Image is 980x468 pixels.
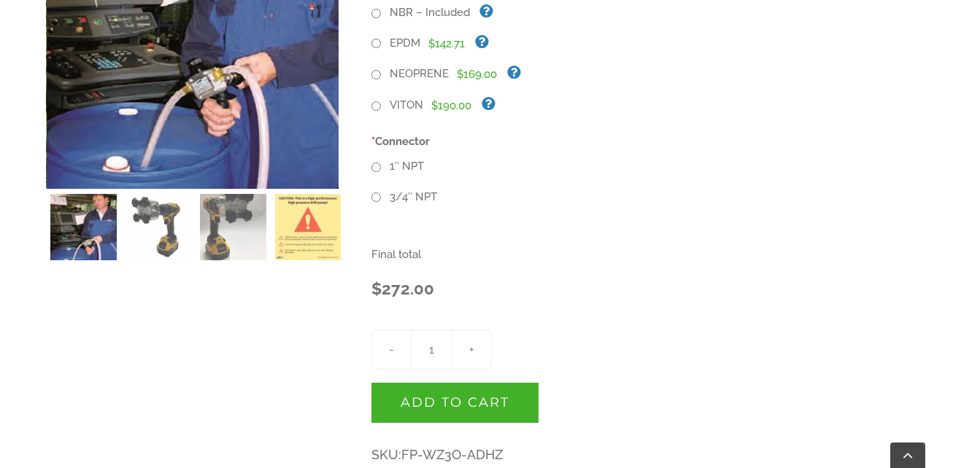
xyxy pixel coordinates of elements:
dt: Final total [371,242,887,267]
img: 03c302_5a8054b788e043699c12b992adf83586_mv2_d_1512_2016_s_2-100x100.png [126,194,192,260]
span: VITON [384,98,423,112]
span: 1″ NPT [384,160,424,173]
input: EPDM [371,39,381,48]
img: 03c302_b832741159d84e9a8e200e11b3ff0de1_mv2-100x100.jpg [275,194,342,260]
input: NEOPRENE [371,70,381,79]
input: 1″ NPT [371,163,381,172]
input: Qty [412,329,452,370]
input: VITON [371,101,381,111]
span: $169.00 [457,68,497,81]
button: Add to cart [371,383,539,423]
span: $272.00 [371,270,434,308]
input: 3/4″ NPT [371,192,381,202]
input: NBR – Included [371,9,381,18]
span: NBR – Included [384,6,470,19]
img: zuwa-drill-pump-philadelphia-pa-100x100.jpg [50,194,117,260]
span: EPDM [384,36,420,50]
span: $142.71 [428,37,465,50]
span: $190.00 [431,99,471,112]
input: + [452,329,492,370]
input: - [371,329,412,370]
span: FP-WZ3O-ADHZ [401,447,503,462]
span: 3/4″ NPT [384,190,437,203]
label: Connector [360,129,898,154]
img: 03c302_c2591cd6c634422c800e29b072f8964b_mv2_d_1512_2016_s_2-100x100.png [200,194,266,260]
span: NEOPRENE [384,67,449,80]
